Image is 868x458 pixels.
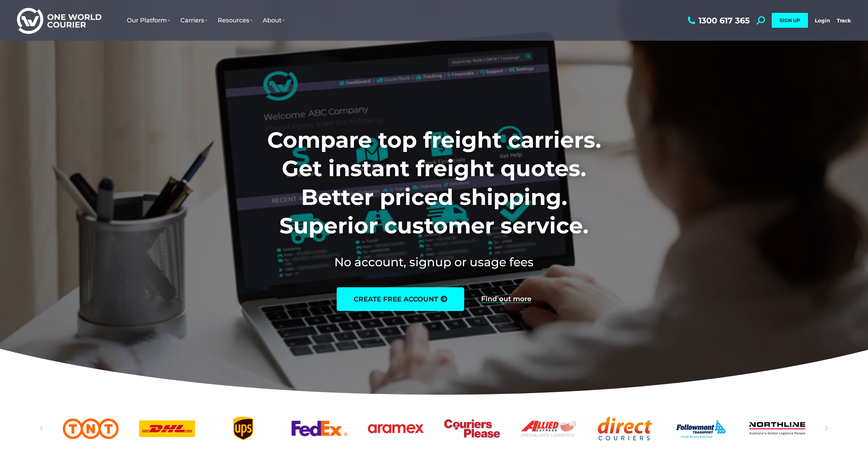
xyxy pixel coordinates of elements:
div: 7 / 25 [444,417,500,440]
a: Allied Express logo [520,417,576,440]
a: DHl logo [139,417,195,440]
a: TNT logo Australian freight company [63,417,119,440]
div: 4 / 25 [215,417,271,440]
a: Track [837,17,851,24]
div: 2 / 25 [63,417,119,440]
span: SIGN UP [780,17,800,23]
div: 8 / 25 [520,417,576,440]
span: Resources [218,17,253,24]
a: Resources [213,10,258,31]
span: About [263,17,285,24]
div: 5 / 25 [292,417,348,440]
h2: No account, signup or usage fees [222,254,646,270]
a: Direct Couriers logo [597,417,653,440]
h1: Compare top freight carriers. Get instant freight quotes. Better priced shipping. Superior custom... [222,126,646,240]
div: 6 / 25 [368,417,424,440]
a: Carriers [175,10,213,31]
img: One World Courier [17,7,101,34]
span: Carriers [180,17,208,24]
a: UPS logo [215,417,271,440]
a: Login [815,17,830,24]
a: SIGN UP [772,13,808,28]
a: Followmont transoirt web logo [673,417,729,440]
a: Northline logo [749,417,805,440]
a: Couriers Please logo [444,417,500,440]
a: Our Platform [122,10,175,31]
a: Find out more [481,295,531,303]
a: create free account [337,287,464,311]
a: Aramex_logo [368,417,424,440]
div: 10 / 25 [673,417,729,440]
div: 3 / 25 [139,417,195,440]
a: 1300 617 365 [686,16,750,25]
div: 11 / 25 [749,417,805,440]
div: Slides [63,417,805,440]
a: FedEx logo [292,417,348,440]
div: 9 / 25 [597,417,653,440]
span: Our Platform [127,17,170,24]
a: About [258,10,290,31]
